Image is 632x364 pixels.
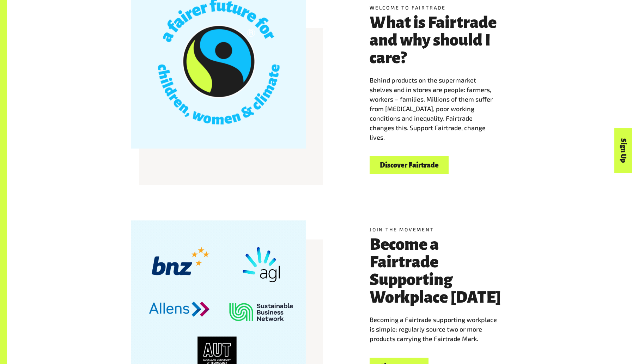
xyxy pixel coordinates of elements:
h5: Join the movement [370,226,508,233]
a: Discover Fairtrade [370,156,449,174]
span: Behind products on the supermarket shelves and in stores are people: farmers, workers – families.... [370,76,493,141]
h5: Welcome to Fairtrade [370,4,508,11]
h3: Become a Fairtrade Supporting Workplace [DATE] [370,236,508,306]
h3: What is Fairtrade and why should I care? [370,14,508,67]
p: Becoming a Fairtrade supporting workplace is simple: regularly source two or more products carryi... [370,315,508,344]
